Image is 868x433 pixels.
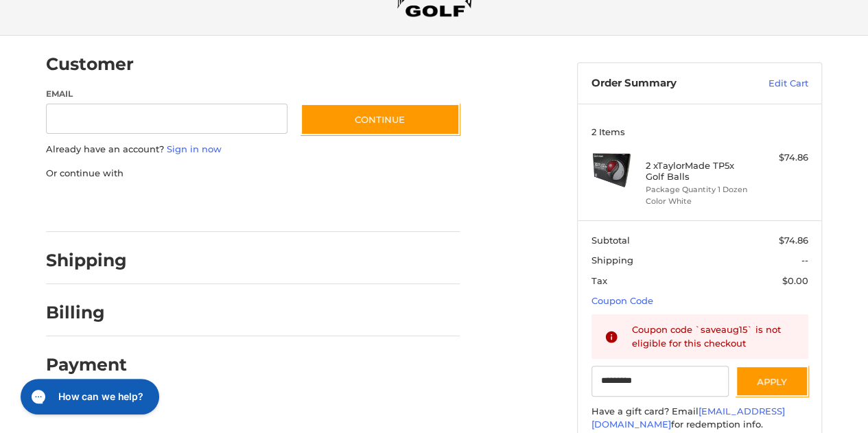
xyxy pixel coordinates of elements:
h2: Payment [46,354,127,375]
span: Tax [591,275,607,286]
button: Continue [301,104,460,135]
button: Apply [736,366,808,397]
a: Sign in now [167,143,222,154]
iframe: PayPal-paylater [158,194,261,218]
span: $0.00 [782,275,808,286]
span: Shipping [591,255,633,266]
a: Coupon Code [591,295,653,306]
label: Email [46,88,288,100]
p: Already have an account? [46,143,460,156]
p: Or continue with [46,167,460,180]
div: Coupon code `saveaug15` is not eligible for this checkout [632,323,795,350]
iframe: PayPal-paypal [42,194,145,218]
div: Have a gift card? Email for redemption info. [591,405,808,432]
span: $74.86 [779,235,808,246]
h2: Shipping [46,250,127,271]
h2: Customer [46,54,134,75]
a: Edit Cart [739,77,808,91]
span: Subtotal [591,235,630,246]
span: -- [801,255,808,266]
iframe: PayPal-venmo [274,194,377,218]
iframe: Gorgias live chat messenger [14,374,163,419]
li: Package Quantity 1 Dozen [646,184,751,196]
li: Color White [646,196,751,207]
iframe: Google Customer Reviews [755,396,868,433]
h2: Billing [46,302,126,323]
h3: 2 Items [591,126,808,137]
h3: Order Summary [591,77,739,91]
div: $74.86 [754,151,808,165]
h4: 2 x TaylorMade TP5x Golf Balls [646,160,751,183]
input: Gift Certificate or Coupon Code [591,366,729,397]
